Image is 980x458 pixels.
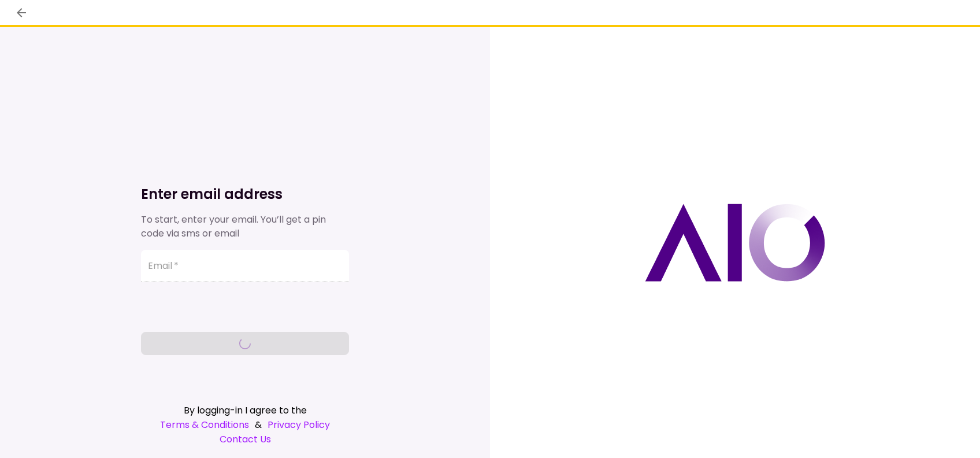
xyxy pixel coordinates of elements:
div: & [141,418,349,432]
a: Privacy Policy [268,418,330,432]
div: By logging-in I agree to the [141,403,349,418]
h1: Enter email address [141,185,349,204]
a: Contact Us [141,432,349,446]
a: Terms & Conditions [160,418,249,432]
button: back [12,3,31,23]
div: To start, enter your email. You’ll get a pin code via sms or email [141,213,349,241]
img: AIO logo [645,204,825,282]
